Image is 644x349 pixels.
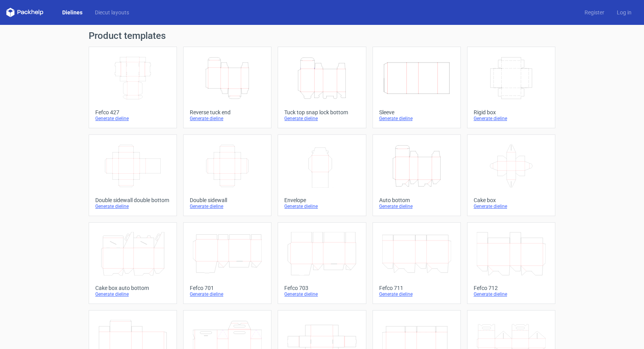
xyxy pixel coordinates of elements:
a: Fefco 711Generate dieline [373,222,461,304]
a: Tuck top snap lock bottomGenerate dieline [278,47,366,128]
div: Generate dieline [95,291,170,297]
div: Fefco 711 [379,285,454,291]
div: Double sidewall double bottom [95,197,170,203]
a: Auto bottomGenerate dieline [373,134,461,216]
div: Generate dieline [474,291,549,297]
a: Fefco 427Generate dieline [89,47,177,128]
a: SleeveGenerate dieline [373,47,461,128]
div: Generate dieline [190,115,265,122]
div: Generate dieline [379,203,454,209]
div: Cake box auto bottom [95,285,170,291]
div: Generate dieline [95,203,170,209]
a: Diecut layouts [89,9,135,16]
h1: Product templates [89,31,555,40]
div: Generate dieline [95,115,170,122]
div: Sleeve [379,109,454,115]
div: Cake box [474,197,549,203]
a: Fefco 703Generate dieline [278,222,366,304]
div: Fefco 712 [474,285,549,291]
a: Fefco 712Generate dieline [467,222,555,304]
div: Generate dieline [284,115,359,122]
div: Generate dieline [474,203,549,209]
div: Rigid box [474,109,549,115]
div: Fefco 703 [284,285,359,291]
div: Generate dieline [379,115,454,122]
div: Double sidewall [190,197,265,203]
div: Tuck top snap lock bottom [284,109,359,115]
div: Generate dieline [190,291,265,297]
a: Reverse tuck endGenerate dieline [183,47,271,128]
div: Auto bottom [379,197,454,203]
div: Generate dieline [474,115,549,122]
div: Generate dieline [284,203,359,209]
a: EnvelopeGenerate dieline [278,134,366,216]
div: Fefco 427 [95,109,170,115]
a: Double sidewallGenerate dieline [183,134,271,216]
a: Log in [611,9,638,16]
a: Cake box auto bottomGenerate dieline [89,222,177,304]
div: Generate dieline [379,291,454,297]
a: Fefco 701Generate dieline [183,222,271,304]
div: Reverse tuck end [190,109,265,115]
a: Rigid boxGenerate dieline [467,47,555,128]
a: Cake boxGenerate dieline [467,134,555,216]
div: Fefco 701 [190,285,265,291]
a: Dielines [56,9,89,16]
a: Register [578,9,611,16]
div: Generate dieline [190,203,265,209]
a: Double sidewall double bottomGenerate dieline [89,134,177,216]
div: Envelope [284,197,359,203]
div: Generate dieline [284,291,359,297]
